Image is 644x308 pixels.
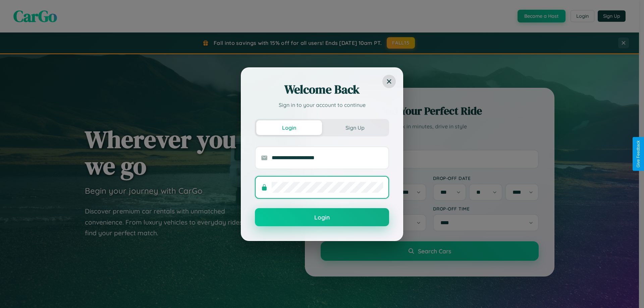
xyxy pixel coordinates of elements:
div: Give Feedback [636,140,641,168]
button: Login [255,208,389,226]
h2: Welcome Back [255,81,389,98]
button: Login [256,120,322,135]
p: Sign in to your account to continue [255,101,389,109]
button: Sign Up [322,120,388,135]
